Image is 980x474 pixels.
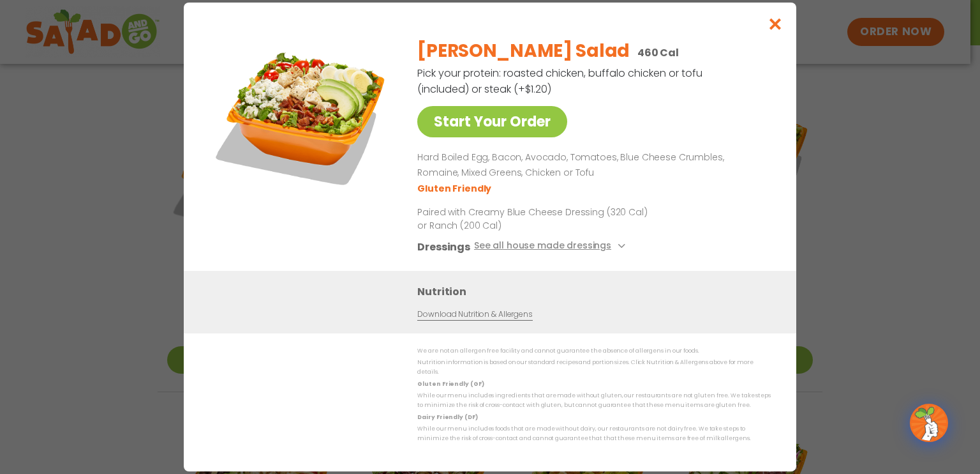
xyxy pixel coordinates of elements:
p: We are not an allergen free facility and cannot guarantee the absence of allergens in our foods. [417,346,771,356]
p: Paired with Creamy Blue Cheese Dressing (320 Cal) or Ranch (200 Cal) [417,206,653,233]
p: Hard Boiled Egg, Bacon, Avocado, Tomatoes, Blue Cheese Crumbles, Romaine, Mixed Greens, Chicken o... [417,150,766,181]
h3: Nutrition [417,284,777,300]
h3: Dressings [417,239,470,255]
a: Download Nutrition & Allergens [417,309,532,321]
strong: Dairy Friendly (DF) [417,413,477,421]
li: Gluten Friendly [417,182,493,195]
p: 460 Cal [637,45,679,61]
h2: [PERSON_NAME] Salad [417,38,630,65]
strong: Gluten Friendly (GF) [417,380,484,388]
p: Pick your protein: roasted chicken, buffalo chicken or tofu (included) or steak (+$1.20) [417,65,704,97]
p: While our menu includes ingredients that are made without gluten, our restaurants are not gluten ... [417,391,771,411]
p: While our menu includes foods that are made without dairy, our restaurants are not dairy free. We... [417,424,771,444]
a: Start Your Order [417,106,567,137]
button: Close modal [755,3,796,45]
img: Featured product photo for Cobb Salad [212,28,391,207]
img: wpChatIcon [911,405,947,441]
p: Nutrition information is based on our standard recipes and portion sizes. Click Nutrition & Aller... [417,358,771,378]
button: See all house made dressings [474,239,629,255]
